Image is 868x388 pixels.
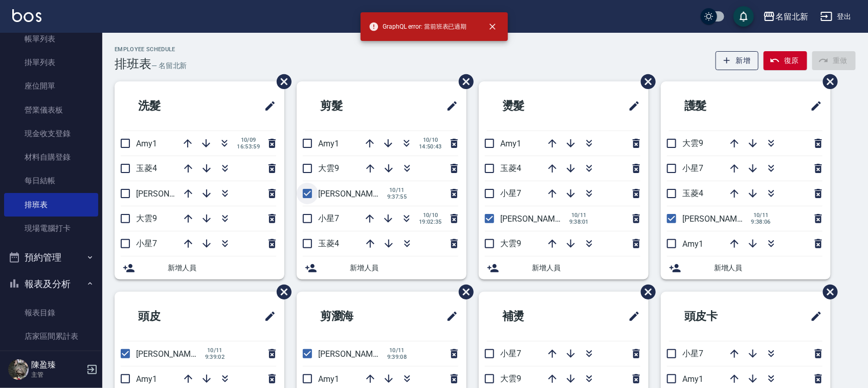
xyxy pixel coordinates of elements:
[479,256,649,279] div: 新增人員
[237,137,260,143] span: 10/09
[714,263,822,273] span: 新增人員
[318,163,339,173] span: 大雲9
[622,94,640,118] span: 修改班表的標題
[750,219,772,225] span: 9:38:06
[386,347,408,354] span: 10/11
[759,6,812,27] button: 名留北新
[440,94,458,118] span: 修改班表的標題
[419,143,442,150] span: 14:50:43
[386,354,408,360] span: 9:39:08
[4,217,98,240] a: 現場電腦打卡
[136,349,202,359] span: [PERSON_NAME]2
[4,325,98,348] a: 店家區間累計表
[4,271,98,297] button: 報表及分析
[31,360,83,370] h5: 陳盈臻
[500,349,521,358] span: 小星7
[419,219,442,225] span: 19:02:35
[386,193,408,200] span: 9:37:55
[136,163,157,173] span: 玉菱4
[123,298,217,335] h2: 頭皮
[633,277,657,307] span: 刪除班表
[136,213,157,223] span: 大雲9
[750,212,772,219] span: 10/11
[669,88,763,124] h2: 護髮
[4,74,98,98] a: 座位開單
[532,263,640,273] span: 新增人員
[682,138,703,148] span: 大雲9
[115,256,284,279] div: 新增人員
[4,193,98,217] a: 排班表
[451,67,475,97] span: 刪除班表
[804,94,822,118] span: 修改班表的標題
[622,304,640,329] span: 修改班表的標題
[318,189,384,199] span: [PERSON_NAME]2
[764,51,807,70] button: 復原
[4,301,98,325] a: 報表目錄
[318,374,339,384] span: Amy1
[12,9,41,22] img: Logo
[419,137,442,143] span: 10/10
[481,15,504,38] button: close
[4,51,98,74] a: 掛單列表
[440,304,458,329] span: 修改班表的標題
[500,214,566,224] span: [PERSON_NAME]2
[115,57,151,71] h3: 排班表
[568,219,590,225] span: 9:38:01
[305,88,399,124] h2: 剪髮
[682,239,703,249] span: Amy1
[4,98,98,122] a: 營業儀表板
[500,139,521,148] span: Amy1
[815,277,839,307] span: 刪除班表
[318,139,339,148] span: Amy1
[258,304,276,329] span: 修改班表的標題
[716,51,759,70] button: 新增
[500,239,521,248] span: 大雲9
[733,6,754,27] button: save
[669,298,769,335] h2: 頭皮卡
[258,94,276,118] span: 修改班表的標題
[4,349,98,372] a: 店家日報表
[4,145,98,169] a: 材料自購登錄
[168,263,276,273] span: 新增人員
[500,374,521,383] span: 大雲9
[305,298,405,335] h2: 剪瀏海
[269,277,293,307] span: 刪除班表
[4,122,98,145] a: 現金收支登錄
[775,10,808,23] div: 名留北新
[4,169,98,192] a: 每日結帳
[115,46,187,53] h2: Employee Schedule
[500,163,521,173] span: 玉菱4
[318,349,384,359] span: [PERSON_NAME]2
[487,88,581,124] h2: 燙髮
[136,139,157,148] span: Amy1
[350,263,458,273] span: 新增人員
[136,374,157,384] span: Amy1
[815,67,839,97] span: 刪除班表
[451,277,475,307] span: 刪除班表
[297,256,466,279] div: 新增人員
[136,189,202,199] span: [PERSON_NAME]2
[682,163,703,173] span: 小星7
[204,354,226,360] span: 9:39:02
[4,27,98,51] a: 帳單列表
[8,359,29,380] img: Person
[816,7,856,26] button: 登出
[500,188,521,198] span: 小星7
[151,60,187,71] h6: — 名留北新
[237,143,260,150] span: 16:53:59
[633,67,657,97] span: 刪除班表
[269,67,293,97] span: 刪除班表
[318,213,339,223] span: 小星7
[369,21,467,32] span: GraphQL error: 當前班表已過期
[682,188,703,198] span: 玉菱4
[682,349,703,358] span: 小星7
[386,187,408,193] span: 10/11
[31,370,83,379] p: 主管
[487,298,581,335] h2: 補燙
[682,374,703,384] span: Amy1
[318,239,339,248] span: 玉菱4
[123,88,217,124] h2: 洗髮
[4,244,98,271] button: 預約管理
[136,239,157,248] span: 小星7
[661,256,831,279] div: 新增人員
